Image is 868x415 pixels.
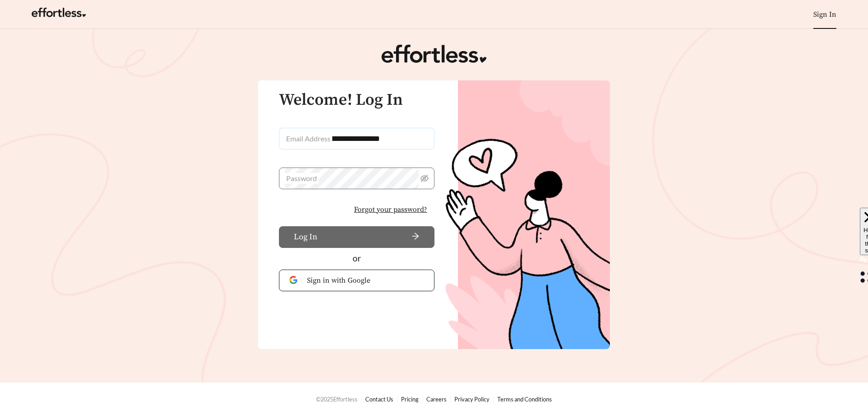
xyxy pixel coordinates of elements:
[454,396,490,403] a: Privacy Policy
[289,276,300,284] img: Google Authentication
[401,396,419,403] a: Pricing
[813,10,836,19] a: Sign In
[497,396,552,403] a: Terms and Conditions
[279,226,434,248] button: Log Inarrow-right
[426,396,447,403] a: Careers
[354,204,427,215] span: Forgot your password?
[347,200,434,219] button: Forgot your password?
[365,396,393,403] a: Contact Us
[279,91,434,109] h3: Welcome! Log In
[279,270,434,291] button: Sign in with Google
[307,275,424,286] span: Sign in with Google
[279,252,434,265] div: or
[420,174,429,182] span: eye-invisible
[316,396,358,403] span: © 2025 Effortless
